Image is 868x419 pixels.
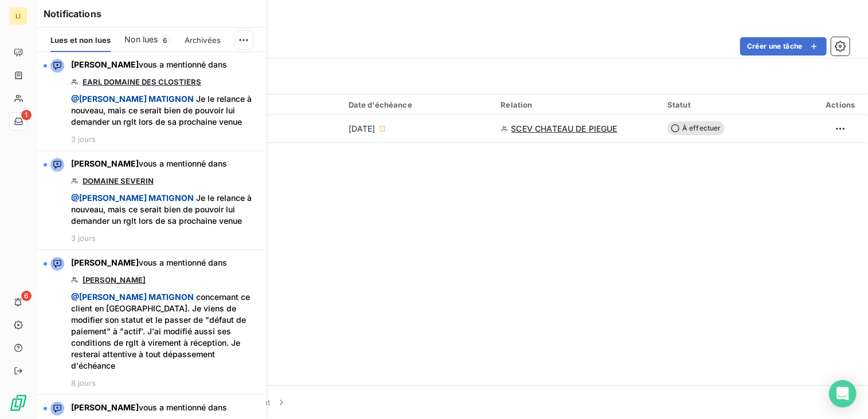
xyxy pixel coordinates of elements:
[71,60,139,69] span: [PERSON_NAME]
[71,402,227,413] span: vous a mentionné dans
[667,100,806,109] div: Statut
[71,158,227,169] span: vous a mentionné dans
[740,37,827,56] button: Créer une tâche
[159,35,171,45] span: 6
[83,176,154,185] a: DOMAINE SEVERIN
[820,100,861,109] div: Actions
[71,402,139,412] span: [PERSON_NAME]
[501,100,654,109] div: Relation
[50,35,111,45] span: Lues et non lues
[185,35,221,45] span: Archivées
[83,77,201,86] a: EARL DOMAINE DES CLOSTIERS
[71,93,259,128] span: Je le relance à nouveau, mais ce serait bien de pouvoir lui demander un rglt lors de sa prochaine...
[71,192,259,227] span: Je le relance à nouveau, mais ce serait bien de pouvoir lui demander un rglt lors de sa prochaine...
[829,380,857,408] div: Open Intercom Messenger
[71,234,96,243] span: 3 jours
[21,291,32,301] span: 6
[83,275,146,284] a: [PERSON_NAME]
[71,257,227,268] span: vous a mentionné dans
[44,7,259,21] h6: Notifications
[37,52,266,151] button: [PERSON_NAME]vous a mentionné dansEARL DOMAINE DES CLOSTIERS @[PERSON_NAME] MATIGNON Je le relanc...
[71,135,96,144] span: 3 jours
[511,123,617,135] span: SCEV CHATEAU DE PIEGUE
[9,394,28,412] img: Logo LeanPay
[667,121,725,135] span: À effectuer
[71,159,139,168] span: [PERSON_NAME]
[71,378,96,388] span: 8 jours
[71,193,194,203] span: @ [PERSON_NAME] MATIGNON
[349,123,376,135] span: [DATE]
[21,110,32,120] span: 1
[71,94,194,104] span: @ [PERSON_NAME] MATIGNON
[71,291,259,371] span: concernant ce client en [GEOGRAPHIC_DATA]. Je viens de modifier son statut et le passer de "défau...
[71,258,139,267] span: [PERSON_NAME]
[124,34,158,45] span: Non lues
[71,59,227,70] span: vous a mentionné dans
[71,292,194,302] span: @ [PERSON_NAME] MATIGNON
[9,7,28,25] div: LI
[349,100,487,109] div: Date d'échéance
[37,250,266,395] button: [PERSON_NAME]vous a mentionné dans[PERSON_NAME] @[PERSON_NAME] MATIGNON concernant ce client en [...
[37,151,266,250] button: [PERSON_NAME]vous a mentionné dansDOMAINE SEVERIN @[PERSON_NAME] MATIGNON Je le relance à nouveau...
